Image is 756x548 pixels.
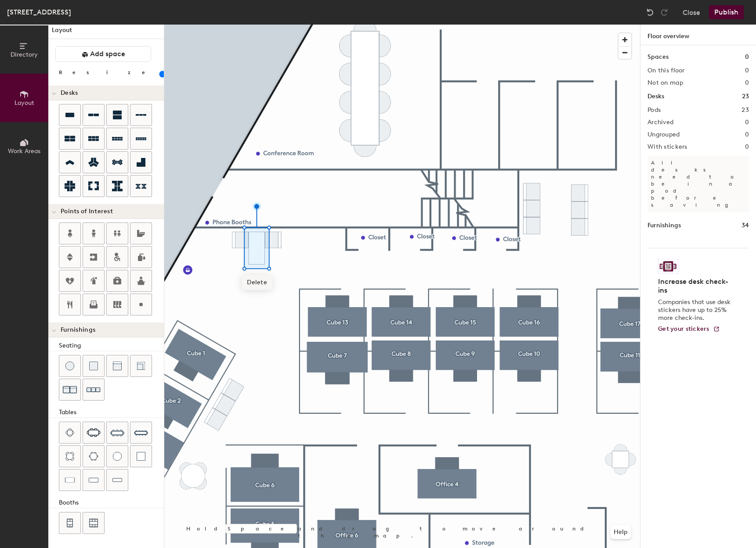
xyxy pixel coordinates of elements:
span: Directory [11,51,38,58]
h2: 23 [742,107,749,114]
img: Sticker logo [658,259,678,274]
h1: 23 [742,92,749,101]
button: Four seat booth [59,512,81,534]
h1: Furnishings [647,221,681,230]
button: Six seat round table [83,445,105,467]
h2: Not on map [647,79,683,86]
button: Ten seat table [130,422,152,444]
span: Add space [90,50,125,58]
img: Undo [646,8,655,17]
img: Six seat round table [89,452,98,461]
img: Couch (middle) [113,362,122,370]
h2: 0 [745,79,749,86]
img: Cushion [89,362,98,370]
img: Couch (x3) [87,383,101,397]
img: Eight seat table [110,426,124,440]
img: Six seat table [87,428,101,437]
h1: Floor overview [640,25,756,45]
button: Four seat round table [59,445,81,467]
a: Get your stickers [658,326,720,333]
button: Four seat table [59,422,81,444]
h1: 0 [745,52,749,62]
img: Couch (x2) [63,383,77,397]
button: Table (1x4) [106,469,128,491]
div: Booths [59,498,164,508]
div: Seating [59,341,164,351]
img: Table (1x1) [137,452,145,461]
div: Tables [59,408,164,417]
h1: 34 [742,221,749,230]
img: Redo [660,8,669,17]
button: Eight seat table [106,422,128,444]
button: Help [610,525,631,539]
h2: 0 [745,119,749,126]
button: Close [683,5,700,19]
button: Stool [59,355,81,377]
h1: Spaces [647,52,669,62]
img: Table (1x2) [65,476,75,484]
button: Couch (middle) [106,355,128,377]
img: Table (1x3) [89,476,98,484]
span: Furnishings [61,326,95,333]
img: Four seat table [65,428,74,437]
h2: On this floor [647,67,685,74]
button: Table (1x3) [83,469,105,491]
button: Table (1x2) [59,469,81,491]
h2: 0 [745,131,749,138]
img: Ten seat table [134,426,148,440]
button: Couch (corner) [130,355,152,377]
img: Table (1x4) [112,476,122,484]
h4: Increase desk check-ins [658,277,733,295]
button: Couch (x3) [83,379,105,401]
img: Four seat booth [66,519,74,527]
div: Resize [59,69,156,76]
span: Layout [14,99,34,107]
img: Couch (corner) [137,362,145,370]
button: Table (round) [106,445,128,467]
h1: Desks [647,92,664,101]
span: Work Areas [8,147,40,155]
button: Six seat booth [83,512,105,534]
h2: Pods [647,107,661,114]
button: Six seat table [83,422,105,444]
button: Cushion [83,355,105,377]
h1: Layout [48,25,164,39]
img: Stool [65,362,74,370]
p: All desks need to be in a pod before saving [647,156,749,212]
h2: 0 [745,67,749,74]
h2: Archived [647,119,673,126]
div: [STREET_ADDRESS] [7,7,71,18]
button: Add space [55,46,151,62]
button: Table (1x1) [130,445,152,467]
h2: Ungrouped [647,131,680,138]
span: Delete [242,275,272,290]
p: Companies that use desk stickers have up to 25% more check-ins. [658,298,733,322]
h2: 0 [745,143,749,150]
span: Get your stickers [658,325,709,333]
img: Four seat round table [65,452,74,461]
span: Points of Interest [61,208,113,215]
button: Couch (x2) [59,379,81,401]
img: Six seat booth [89,519,98,527]
img: Table (round) [113,452,122,461]
span: Desks [61,90,78,97]
button: Publish [709,5,744,19]
h2: With stickers [647,143,687,150]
